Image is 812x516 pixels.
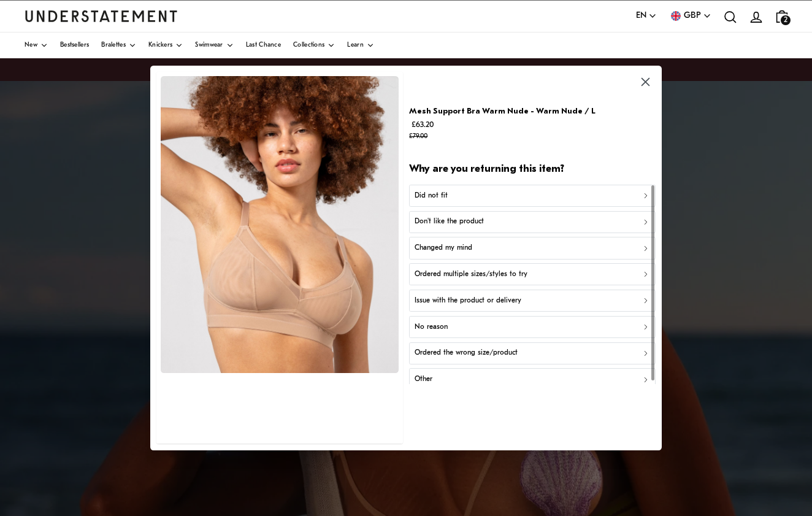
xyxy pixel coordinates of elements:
[409,163,655,177] h2: Why are you returning this item?
[409,185,655,207] button: Did not fit
[293,33,335,58] a: Collections
[409,316,655,338] button: No reason
[636,9,646,23] span: EN
[415,190,448,202] p: Did not fit
[409,118,596,143] p: £63.20
[415,295,521,307] p: Issue with the product or delivery
[409,290,655,312] button: Issue with the product or delivery
[246,42,281,48] span: Last Chance
[415,242,472,254] p: Changed my mind
[25,10,178,21] a: Understatement Homepage
[101,33,136,58] a: Bralettes
[409,237,655,260] button: Changed my mind
[781,15,791,25] span: 2
[409,369,655,391] button: Other
[293,42,324,48] span: Collections
[409,342,655,364] button: Ordered the wrong size/product
[636,9,657,23] button: EN
[415,374,432,385] p: Other
[195,42,223,48] span: Swimwear
[60,42,89,48] span: Bestsellers
[148,33,183,58] a: Knickers
[684,9,701,23] span: GBP
[769,4,795,29] a: 2
[415,269,527,280] p: Ordered multiple sizes/styles to try
[25,42,37,48] span: New
[415,348,518,360] p: Ordered the wrong size/product
[409,263,655,285] button: Ordered multiple sizes/styles to try
[409,211,655,233] button: Don't like the product
[246,33,281,58] a: Last Chance
[101,42,126,48] span: Bralettes
[409,105,596,118] p: Mesh Support Bra Warm Nude - Warm Nude / L
[347,33,374,58] a: Learn
[347,42,364,48] span: Learn
[25,33,48,58] a: New
[669,9,711,23] button: GBP
[148,42,172,48] span: Knickers
[195,33,233,58] a: Swimwear
[409,133,427,140] strike: £79.00
[60,33,89,58] a: Bestsellers
[161,76,399,373] img: SAND-BRA-018-137.jpg
[415,217,484,228] p: Don't like the product
[415,322,448,333] p: No reason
